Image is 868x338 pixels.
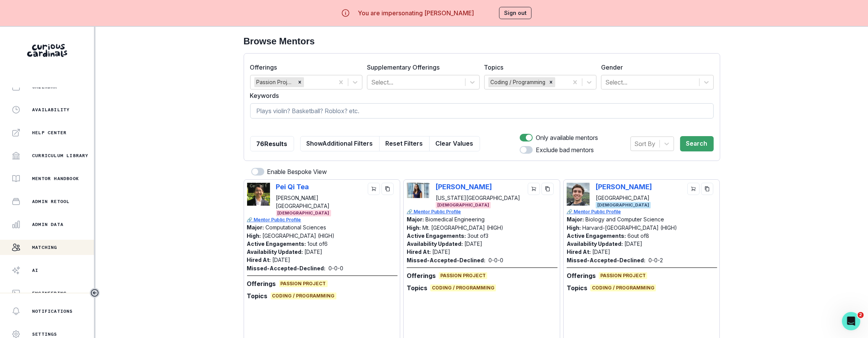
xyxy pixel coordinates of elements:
p: Missed-Accepted-Declined: [567,256,645,264]
p: Admin Retool [32,198,70,205]
span: Coding / Programming [590,284,656,291]
p: Enable Bespoke View [267,167,327,176]
button: cart [368,183,380,195]
span: [DEMOGRAPHIC_DATA] [596,202,651,208]
p: Availability Updated: [407,240,463,247]
span: Coding / Programming [430,284,496,291]
p: 76 Results [257,139,288,148]
p: Availability [32,107,70,113]
label: Topics [484,63,592,72]
p: Major: [407,216,424,223]
button: cart [687,183,700,195]
button: copy [701,183,713,195]
p: Active Engagements: [407,232,466,239]
p: 0 - 0 - 0 [329,264,344,272]
p: Matching [32,244,57,250]
p: Harvard-[GEOGRAPHIC_DATA] (HIGH) [582,224,677,231]
p: Topics [247,291,268,301]
button: Sign out [499,7,532,19]
p: Hired At: [407,249,431,255]
p: [DATE] [432,249,450,255]
a: 🔗 Mentor Public Profile [407,208,558,215]
span: Passion Project [439,272,487,279]
p: Help Center [32,130,66,136]
p: [DATE] [624,240,642,247]
iframe: Intercom live chat [842,312,860,330]
button: Clear Values [429,136,480,151]
p: Active Engagements: [247,240,306,247]
p: Major: [247,224,264,231]
p: Availability Updated: [247,249,303,255]
p: [GEOGRAPHIC_DATA] (HIGH) [263,232,335,239]
p: Exclude bad mentors [536,145,594,154]
button: cart [528,183,540,195]
p: [DATE] [592,249,610,255]
div: Remove Passion Project [296,77,304,87]
label: Offerings [250,63,358,72]
p: Curriculum Library [32,153,89,159]
a: 🔗 Mentor Public Profile [247,216,398,223]
button: Toggle sidebar [90,288,100,298]
p: Computational Sciences [266,224,327,231]
button: Reset Filters [379,136,430,151]
input: Plays violin? Basketball? Roblox? etc. [250,103,714,119]
p: [PERSON_NAME] [436,183,499,191]
label: Supplementary Offerings [367,63,475,72]
p: Mt. [GEOGRAPHIC_DATA] (HIGH) [422,224,503,231]
p: You are impersonating [PERSON_NAME] [358,8,474,18]
p: Active Engagements: [567,232,626,239]
p: Topics [567,283,587,292]
span: [DEMOGRAPHIC_DATA] [276,210,331,216]
span: 2 [858,312,864,318]
label: Gender [601,63,709,72]
p: 3 out of 3 [467,232,488,239]
p: [DATE] [273,257,291,263]
p: Admin Data [32,221,63,227]
button: ShowAdditional Filters [300,136,380,151]
p: Topics [407,283,427,292]
p: [PERSON_NAME] [596,183,652,191]
p: 6 out of 8 [627,232,649,239]
span: Passion Project [599,272,647,279]
img: Curious Cardinals Logo [27,44,67,57]
span: [DEMOGRAPHIC_DATA] [436,202,491,208]
p: High: [567,224,581,231]
p: Settings [32,331,57,337]
img: Picture of Chase Van Amburg [567,183,590,206]
p: Offerings [407,271,436,280]
p: [DATE] [464,240,482,247]
p: High: [407,224,421,231]
p: Missed-Accepted-Declined: [247,264,326,272]
p: Biology and Computer Science [585,216,664,223]
button: copy [541,183,554,195]
p: Only available mentors [536,133,598,142]
p: Pei Qi Tea [276,183,339,191]
p: 0 - 0 - 0 [488,256,503,264]
div: Remove Coding / Programming [547,77,555,87]
h2: Browse Mentors [244,36,720,47]
div: Passion Project [254,77,296,87]
img: Picture of Golda Gershanok [407,183,430,198]
p: [GEOGRAPHIC_DATA] [596,194,652,202]
p: 1 out of 6 [308,240,328,247]
img: Picture of Pei Qi Tea [247,183,270,206]
p: Mentor Handbook [32,175,79,182]
p: High: [247,232,261,239]
p: [US_STATE][GEOGRAPHIC_DATA] [436,194,520,202]
p: [DATE] [305,249,323,255]
p: Engineering [32,290,66,296]
p: Availability Updated: [567,240,623,247]
label: Keywords [250,91,709,100]
p: Hired At: [247,257,271,263]
p: Major: [567,216,584,223]
button: copy [381,183,394,195]
p: 🔗 Mentor Public Profile [567,208,718,215]
p: Notifications [32,308,73,314]
p: 0 - 0 - 2 [648,256,663,264]
p: Offerings [247,279,276,288]
p: [PERSON_NAME][GEOGRAPHIC_DATA] [276,194,365,210]
p: Biomedical Engineering [425,216,485,223]
span: Passion Project [279,280,328,287]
